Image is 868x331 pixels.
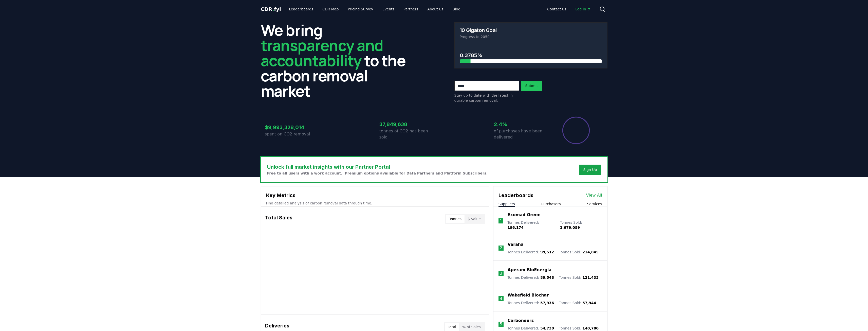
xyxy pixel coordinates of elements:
h3: 10 Gigaton Goal [460,28,497,33]
a: CDR Map [318,5,343,14]
p: 4 [500,296,502,302]
span: 1,679,089 [560,225,580,230]
span: 57,944 [582,301,596,305]
span: Log in [575,7,591,12]
h3: Leaderboards [498,191,533,199]
button: Total [445,323,459,331]
p: Tonnes Delivered : [508,326,554,331]
span: CDR fyi [261,6,281,12]
p: Free to all users with a work account. Premium options available for Data Partners and Platform S... [267,171,488,176]
h3: Total Sales [265,214,292,224]
a: Carboneers [508,318,534,324]
p: Tonnes Sold : [559,250,599,255]
a: CDR.fyi [261,6,281,13]
p: Tonnes Delivered : [508,250,554,255]
a: Wakefield Biochar [508,292,549,298]
span: 196,174 [507,225,524,230]
button: Sign Up [579,165,601,175]
a: Contact us [543,5,570,14]
h3: Key Metrics [266,191,484,199]
a: Leaderboards [285,5,317,14]
a: About Us [423,5,447,14]
button: Services [587,201,602,206]
h3: Unlock full market insights with our Partner Portal [267,163,488,171]
p: 3 [500,270,502,276]
p: Tonnes Sold : [559,300,596,305]
p: Stay up to date with the latest in durable carbon removal. [454,93,519,103]
p: Progress to 2050 [460,34,602,39]
span: 89,548 [540,275,554,280]
a: View All [586,192,602,198]
p: Find detailed analysis of carbon removal data through time. [266,201,484,206]
button: Tonnes [446,215,465,223]
p: Tonnes Sold : [559,275,599,280]
p: Tonnes Delivered : [507,220,555,230]
p: Tonnes Sold : [560,220,602,230]
button: Suppliers [498,201,515,206]
span: transparency and accountability [261,35,383,71]
h3: 37,849,638 [379,120,434,128]
p: 5 [500,321,502,327]
nav: Main [285,5,464,14]
nav: Main [543,5,595,14]
span: 214,845 [582,250,599,254]
button: % of Sales [459,323,484,331]
p: Tonnes Sold : [559,326,599,331]
div: Percentage of sales delivered [562,116,590,145]
h3: 0.3785% [460,51,602,59]
span: 57,936 [540,301,554,305]
p: Tonnes Delivered : [508,275,554,280]
a: Exomad Green [507,212,541,218]
span: 121,433 [582,275,599,280]
p: 2 [500,245,502,251]
span: 54,730 [540,326,554,330]
a: Sign Up [583,167,597,172]
a: Events [378,5,398,14]
p: Tonnes Delivered : [508,300,554,305]
a: Aperam BioEnergia [508,267,551,273]
a: Partners [399,5,422,14]
p: of purchases have been delivered [494,128,549,140]
p: tonnes of CO2 has been sold [379,128,434,140]
span: 140,780 [582,326,599,330]
a: Log in [571,5,595,14]
button: Submit [521,81,542,91]
h3: $9,993,328,014 [265,124,320,131]
a: Blog [449,5,465,14]
p: spent on CO2 removal [265,131,320,137]
a: Varaha [508,241,524,248]
p: 1 [500,218,502,224]
h3: 2.4% [494,120,549,128]
h2: We bring to the carbon removal market [261,22,414,98]
button: $ Value [465,215,484,223]
span: 99,512 [540,250,554,254]
button: Purchasers [541,201,561,206]
span: . [272,6,274,12]
a: Pricing Survey [344,5,377,14]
